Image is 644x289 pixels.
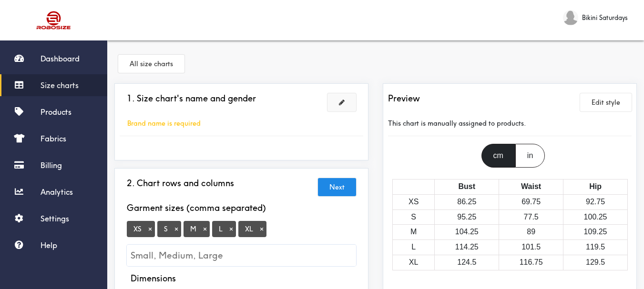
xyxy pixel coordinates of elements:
[41,214,69,223] span: Settings
[41,134,66,143] span: Fabrics
[580,93,632,111] button: Edit style
[127,245,356,266] input: Small, Medium, Large
[563,209,628,225] td: 100.25
[41,187,73,197] span: Analytics
[131,273,176,284] h4: Dimensions
[388,93,420,104] h3: Preview
[582,12,628,23] span: Bikini Saturdays
[435,240,499,255] td: 114.25
[18,7,90,33] img: Robosize
[499,179,563,194] th: Waist
[499,240,563,255] td: 101.5
[388,111,632,136] div: This chart is manually assigned to products.
[393,225,435,240] td: M
[481,144,515,168] div: cm
[184,221,210,237] span: M
[435,255,499,270] td: 124.5
[435,209,499,225] td: 95.25
[41,160,62,170] span: Billing
[41,54,80,63] span: Dashboard
[41,107,72,117] span: Products
[563,225,628,240] td: 109.25
[200,225,210,233] button: Tag at index 2 with value M focussed. Press backspace to remove
[563,194,628,209] td: 92.75
[257,225,266,233] button: Tag at index 4 with value XL focussed. Press backspace to remove
[563,179,628,194] th: Hip
[499,194,563,209] td: 69.75
[118,55,184,73] button: All size charts
[435,179,499,194] th: Bust
[226,225,236,233] button: Tag at index 3 with value L focussed. Press backspace to remove
[127,203,266,213] h4: Garment sizes (comma separated)
[563,10,578,25] img: Bikini Saturdays
[393,240,435,255] td: L
[145,225,155,233] button: Tag at index 0 with value XS focussed. Press backspace to remove
[212,221,236,237] span: L
[127,178,234,189] h3: 2. Chart rows and columns
[157,221,181,237] span: S
[41,240,57,250] span: Help
[499,255,563,270] td: 116.75
[499,225,563,240] td: 89
[435,194,499,209] td: 86.25
[127,93,256,104] h3: 1. Size chart's name and gender
[238,221,266,237] span: XL
[41,80,79,90] span: Size charts
[127,221,155,237] span: XS
[393,209,435,225] td: S
[120,118,208,129] div: Brand name is required
[393,255,435,270] td: XL
[318,178,356,196] button: Next
[563,255,628,270] td: 129.5
[172,225,181,233] button: Tag at index 1 with value S focussed. Press backspace to remove
[563,240,628,255] td: 119.5
[435,225,499,240] td: 104.25
[499,209,563,225] td: 77.5
[515,144,545,168] div: in
[393,194,435,209] td: XS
